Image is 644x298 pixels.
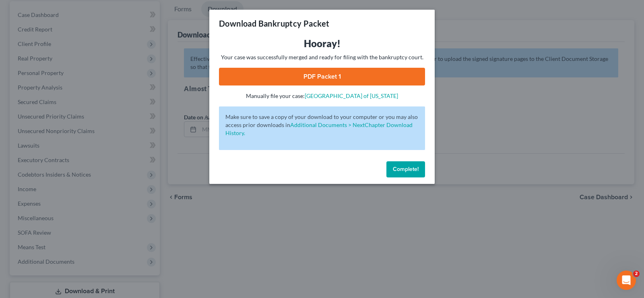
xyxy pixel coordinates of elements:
button: Complete! [386,161,425,177]
a: PDF Packet 1 [219,68,425,85]
p: Manually file your case: [219,92,425,100]
p: Make sure to save a copy of your download to your computer or you may also access prior downloads in [225,113,419,137]
p: Your case was successfully merged and ready for filing with the bankruptcy court. [219,53,425,61]
a: [GEOGRAPHIC_DATA] of [US_STATE] [305,92,398,99]
a: Additional Documents > NextChapter Download History. [225,121,413,136]
span: 2 [633,271,640,277]
h3: Hooray! [219,37,425,50]
iframe: Intercom live chat [617,271,636,290]
span: Complete! [393,166,419,173]
h3: Download Bankruptcy Packet [219,18,329,29]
